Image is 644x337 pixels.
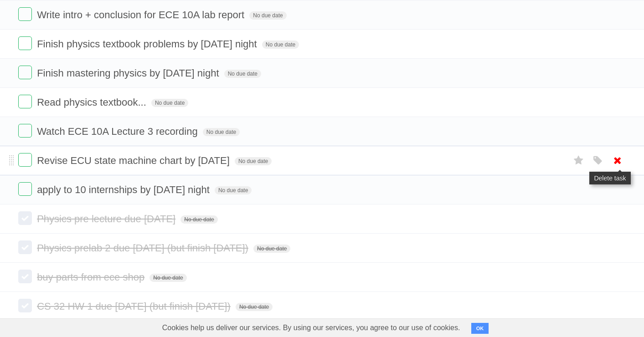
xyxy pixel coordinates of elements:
[262,41,299,49] span: No due date
[18,66,32,79] label: Done
[37,67,221,79] span: Finish mastering physics by [DATE] night
[37,184,212,195] span: apply to 10 internships by [DATE] night
[18,7,32,21] label: Done
[18,95,32,108] label: Done
[180,215,217,224] span: No due date
[18,270,32,283] label: Done
[18,124,32,138] label: Done
[224,70,261,78] span: No due date
[151,99,188,107] span: No due date
[249,11,286,20] span: No due date
[18,240,32,254] label: Done
[18,299,32,312] label: Done
[37,301,233,312] span: CS 32 HW 1 due [DATE] (but finish [DATE])
[253,245,290,253] span: No due date
[471,323,489,334] button: OK
[37,271,147,283] span: buy parts from ece shop
[203,128,240,136] span: No due date
[37,126,200,137] span: Watch ECE 10A Lecture 3 recording
[18,153,32,167] label: Done
[18,211,32,225] label: Done
[37,38,259,50] span: Finish physics textbook problems by [DATE] night
[37,213,178,225] span: Physics pre lecture due [DATE]
[235,157,272,165] span: No due date
[149,274,186,282] span: No due date
[570,153,587,168] label: Star task
[37,9,247,20] span: Write intro + conclusion for ECE 10A lab report
[37,97,149,108] span: Read physics textbook...
[236,303,273,311] span: No due date
[215,186,252,194] span: No due date
[153,319,469,337] span: Cookies help us deliver our services. By using our services, you agree to our use of cookies.
[18,36,32,50] label: Done
[37,155,232,166] span: Revise ECU state machine chart by [DATE]
[37,242,251,254] span: Physics prelab 2 due [DATE] (but finish [DATE])
[18,182,32,196] label: Done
